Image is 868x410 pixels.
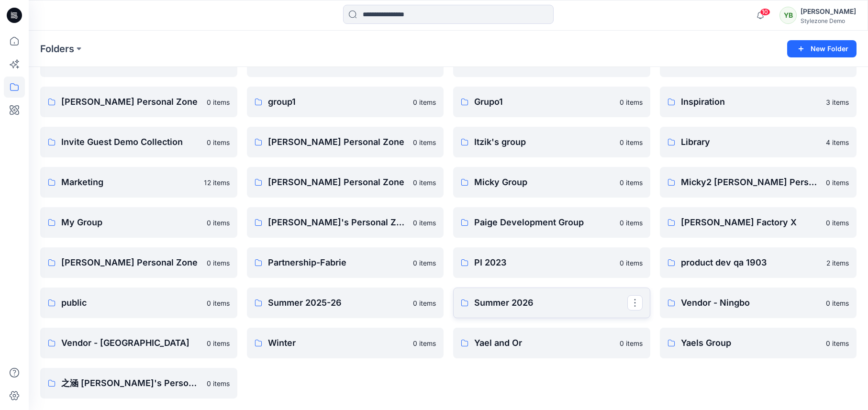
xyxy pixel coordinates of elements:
p: 0 items [413,97,436,107]
p: Micky2 [PERSON_NAME] Personal Zone [681,176,821,189]
p: Itzik's group [474,135,614,149]
p: 0 items [826,218,849,228]
p: Winter [268,336,408,350]
a: Library4 items [660,127,857,157]
p: 0 items [620,97,643,107]
a: My Group0 items [40,207,237,238]
p: 0 items [207,378,230,388]
div: YB [779,7,797,24]
a: Micky Group0 items [453,167,650,198]
p: 0 items [620,258,643,268]
a: Marketing12 items [40,167,237,198]
p: PI 2023 [474,256,614,269]
a: [PERSON_NAME] Personal Zone0 items [40,87,237,117]
p: 0 items [413,298,436,308]
a: [PERSON_NAME] Factory X0 items [660,207,857,238]
p: 0 items [207,218,230,228]
p: 0 items [620,137,643,147]
a: Vendor - [GEOGRAPHIC_DATA]0 items [40,328,237,358]
p: Summer 2025-26 [268,296,408,310]
p: Yael and Or [474,336,614,350]
p: 0 items [620,177,643,188]
p: 0 items [207,258,230,268]
p: Invite Guest Demo Collection [61,135,201,149]
a: Itzik's group0 items [453,127,650,157]
p: [PERSON_NAME] Personal Zone [61,256,201,269]
p: Partnership-Fabrie [268,256,408,269]
a: [PERSON_NAME] Personal Zone0 items [247,127,444,157]
p: [PERSON_NAME] Personal Zone [61,95,201,109]
a: [PERSON_NAME] Personal Zone0 items [40,247,237,278]
p: Grupo1 [474,95,614,109]
a: Folders [40,42,74,55]
a: Yael and Or0 items [453,328,650,358]
p: 0 items [207,137,230,147]
a: group10 items [247,87,444,117]
p: 4 items [826,137,849,147]
p: group1 [268,95,408,109]
a: [PERSON_NAME] Personal Zone0 items [247,167,444,198]
p: Library [681,135,821,149]
p: 0 items [207,97,230,107]
a: Partnership-Fabrie0 items [247,247,444,278]
p: 0 items [620,338,643,348]
span: 10 [760,8,770,16]
a: Summer 2026 [453,288,650,318]
p: Yaels Group [681,336,821,350]
p: Inspiration [681,95,821,109]
p: 之涵 [PERSON_NAME]'s Personal Zone [61,377,201,390]
p: Summer 2026 [474,296,627,310]
a: Grupo10 items [453,87,650,117]
p: 0 items [413,258,436,268]
div: Stylezone Demo [801,17,856,24]
p: 0 items [413,338,436,348]
a: Vendor - Ningbo0 items [660,288,857,318]
p: public [61,296,201,310]
p: [PERSON_NAME] Personal Zone [268,135,408,149]
p: 0 items [826,298,849,308]
p: 0 items [826,177,849,188]
a: Summer 2025-260 items [247,288,444,318]
p: Paige Development Group [474,216,614,229]
p: 0 items [826,338,849,348]
a: product dev qa 19032 items [660,247,857,278]
a: Invite Guest Demo Collection0 items [40,127,237,157]
button: New Folder [787,40,857,57]
a: [PERSON_NAME]'s Personal Zone0 items [247,207,444,238]
p: 0 items [413,137,436,147]
p: Vendor - Ningbo [681,296,821,310]
a: Yaels Group0 items [660,328,857,358]
p: Marketing [61,176,198,189]
p: [PERSON_NAME]'s Personal Zone [268,216,408,229]
a: Paige Development Group0 items [453,207,650,238]
p: [PERSON_NAME] Personal Zone [268,176,408,189]
p: [PERSON_NAME] Factory X [681,216,821,229]
p: My Group [61,216,201,229]
div: [PERSON_NAME] [801,6,856,17]
a: public0 items [40,288,237,318]
p: 0 items [620,218,643,228]
p: Vendor - [GEOGRAPHIC_DATA] [61,336,201,350]
p: Micky Group [474,176,614,189]
p: 0 items [207,298,230,308]
a: Micky2 [PERSON_NAME] Personal Zone0 items [660,167,857,198]
p: product dev qa 1903 [681,256,821,269]
a: Inspiration3 items [660,87,857,117]
p: 3 items [826,97,849,107]
p: 12 items [204,177,230,188]
p: 2 items [826,258,849,268]
p: 0 items [207,338,230,348]
p: 0 items [413,177,436,188]
a: Winter0 items [247,328,444,358]
a: PI 20230 items [453,247,650,278]
a: 之涵 [PERSON_NAME]'s Personal Zone0 items [40,368,237,399]
p: 0 items [413,218,436,228]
